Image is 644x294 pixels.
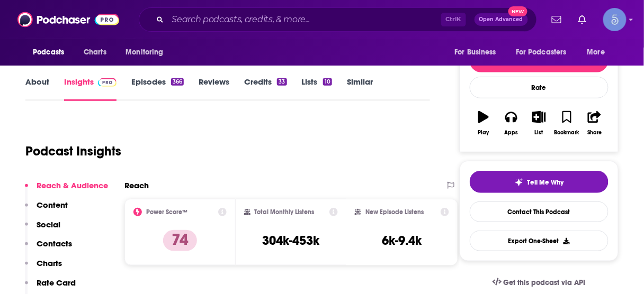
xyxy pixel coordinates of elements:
p: Rate Card [37,278,76,288]
button: Play [470,104,497,142]
h2: Power Score™ [146,208,187,216]
span: New [508,6,527,16]
span: Get this podcast via API [504,278,586,287]
p: Social [37,219,60,229]
div: 10 [323,78,332,86]
a: About [25,77,49,101]
span: Ctrl K [441,13,466,26]
button: tell me why sparkleTell Me Why [470,171,609,193]
a: Show notifications dropdown [574,11,591,29]
div: Play [478,130,489,136]
button: Content [25,200,68,219]
button: Open AdvancedNew [475,13,528,26]
a: Show notifications dropdown [548,11,566,29]
span: More [587,45,605,60]
p: Content [37,200,68,210]
a: Contact This Podcast [470,201,609,222]
button: Reach & Audience [25,180,108,200]
span: Monitoring [126,45,163,60]
div: List [535,130,543,136]
h2: Reach [124,180,149,190]
button: Charts [25,258,62,278]
a: Similar [347,77,373,101]
a: Lists10 [302,77,332,101]
div: 33 [277,78,287,86]
span: Logged in as Spiral5-G1 [603,8,627,31]
button: Social [25,219,60,239]
p: Contacts [37,238,72,249]
img: Podchaser Pro [98,78,117,87]
span: Open Advanced [479,17,523,22]
button: Share [581,104,609,142]
h2: Total Monthly Listens [255,208,315,216]
h1: Podcast Insights [25,143,121,159]
span: Tell Me Why [527,178,564,187]
img: Podchaser - Follow, Share and Rate Podcasts [17,10,119,30]
a: Credits33 [244,77,287,101]
div: Apps [505,130,518,136]
h3: 304k-453k [262,233,319,249]
button: Apps [497,104,525,142]
button: Export One-Sheet [470,231,609,251]
img: tell me why sparkle [515,178,523,187]
h3: 6k-9.4k [382,233,422,249]
p: Charts [37,258,62,268]
button: Contacts [25,238,72,258]
button: open menu [118,42,177,62]
span: Podcasts [33,45,64,60]
button: List [525,104,553,142]
img: User Profile [603,8,627,31]
button: open menu [509,42,582,62]
p: 74 [163,230,197,251]
span: Charts [84,45,106,60]
span: For Business [454,45,496,60]
h2: New Episode Listens [365,208,424,216]
span: For Podcasters [516,45,567,60]
input: Search podcasts, credits, & more... [168,11,441,28]
p: Reach & Audience [37,180,108,190]
div: Rate [470,77,609,98]
div: 366 [171,78,184,86]
button: open menu [25,42,78,62]
button: Bookmark [553,104,580,142]
a: Episodes366 [131,77,184,101]
a: Charts [77,42,113,62]
button: open menu [580,42,619,62]
div: Bookmark [554,130,579,136]
a: InsightsPodchaser Pro [64,77,117,101]
button: Show profile menu [603,8,627,31]
button: open menu [447,42,509,62]
a: Reviews [199,77,229,101]
div: Share [587,130,602,136]
div: Search podcasts, credits, & more... [139,7,537,32]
